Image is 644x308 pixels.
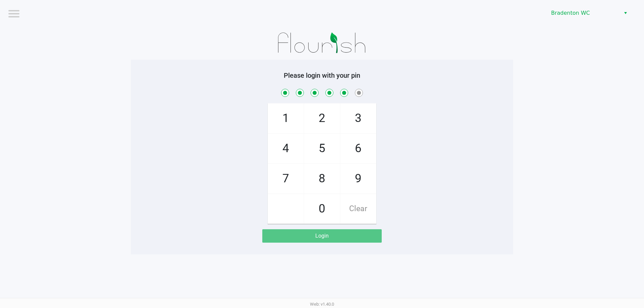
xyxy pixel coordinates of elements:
button: Select [621,7,630,19]
span: Web: v1.40.0 [310,302,334,307]
span: Bradenton WC [551,9,616,17]
span: 1 [268,104,304,133]
span: 9 [340,164,376,193]
span: 3 [340,104,376,133]
span: 8 [304,164,340,193]
span: 6 [340,134,376,163]
span: Clear [340,194,376,224]
span: 2 [304,104,340,133]
span: 4 [268,134,304,163]
span: 0 [304,194,340,224]
span: 5 [304,134,340,163]
span: 7 [268,164,304,193]
h5: Please login with your pin [136,71,508,79]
